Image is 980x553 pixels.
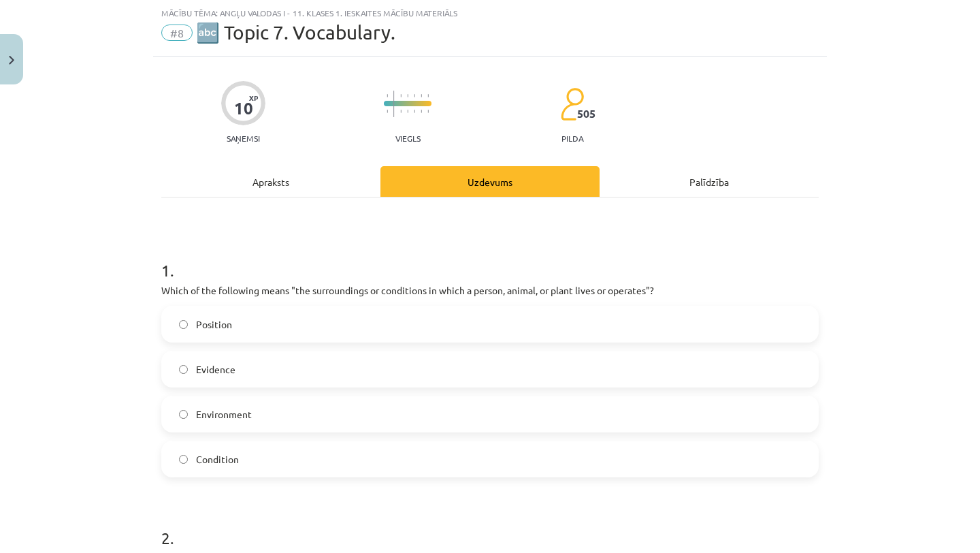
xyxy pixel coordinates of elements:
img: icon-short-line-57e1e144782c952c97e751825c79c345078a6d821885a25fce030b3d8c18986b.svg [400,94,402,97]
h1: 1 . [161,237,819,279]
img: icon-short-line-57e1e144782c952c97e751825c79c345078a6d821885a25fce030b3d8c18986b.svg [427,94,429,97]
img: icon-short-line-57e1e144782c952c97e751825c79c345078a6d821885a25fce030b3d8c18986b.svg [427,110,429,113]
p: pilda [561,133,583,143]
span: 505 [577,108,595,120]
span: Environment [196,407,252,422]
div: Mācību tēma: Angļu valodas i - 11. klases 1. ieskaites mācību materiāls [161,8,819,18]
span: #8 [161,25,193,41]
img: icon-short-line-57e1e144782c952c97e751825c79c345078a6d821885a25fce030b3d8c18986b.svg [407,110,408,113]
span: XP [249,94,258,101]
img: icon-short-line-57e1e144782c952c97e751825c79c345078a6d821885a25fce030b3d8c18986b.svg [421,110,422,113]
img: icon-close-lesson-0947bae3869378f0d4975bcd49f059093ad1ed9edebbc8119c70593378902aed.svg [9,56,14,65]
input: Environment [179,410,188,419]
h1: 2 . [161,505,819,547]
span: Position [196,317,232,332]
img: icon-short-line-57e1e144782c952c97e751825c79c345078a6d821885a25fce030b3d8c18986b.svg [400,110,402,113]
input: Evidence [179,365,188,374]
img: icon-short-line-57e1e144782c952c97e751825c79c345078a6d821885a25fce030b3d8c18986b.svg [421,94,422,97]
input: Position [179,320,188,329]
div: Uzdevums [380,166,600,197]
p: Which of the following means "the surroundings or conditions in which a person, animal, or plant ... [161,283,819,298]
p: Saņemsi [221,133,265,143]
span: Condition [196,452,239,467]
div: Palīdzība [600,166,819,197]
img: icon-short-line-57e1e144782c952c97e751825c79c345078a6d821885a25fce030b3d8c18986b.svg [387,110,388,113]
img: icon-short-line-57e1e144782c952c97e751825c79c345078a6d821885a25fce030b3d8c18986b.svg [407,94,408,97]
img: students-c634bb4e5e11cddfef0936a35e636f08e4e9abd3cc4e673bd6f9a4125e45ecb1.svg [560,87,584,121]
img: icon-short-line-57e1e144782c952c97e751825c79c345078a6d821885a25fce030b3d8c18986b.svg [387,94,388,97]
div: Apraksts [161,166,380,197]
span: Evidence [196,362,235,377]
img: icon-short-line-57e1e144782c952c97e751825c79c345078a6d821885a25fce030b3d8c18986b.svg [414,110,415,113]
p: Viegls [395,133,421,143]
div: 10 [234,99,253,118]
img: icon-short-line-57e1e144782c952c97e751825c79c345078a6d821885a25fce030b3d8c18986b.svg [414,94,415,97]
img: icon-long-line-d9ea69661e0d244f92f715978eff75569469978d946b2353a9bb055b3ed8787d.svg [393,91,395,117]
input: Condition [179,455,188,464]
span: 🔤 Topic 7. Vocabulary. [196,21,395,44]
